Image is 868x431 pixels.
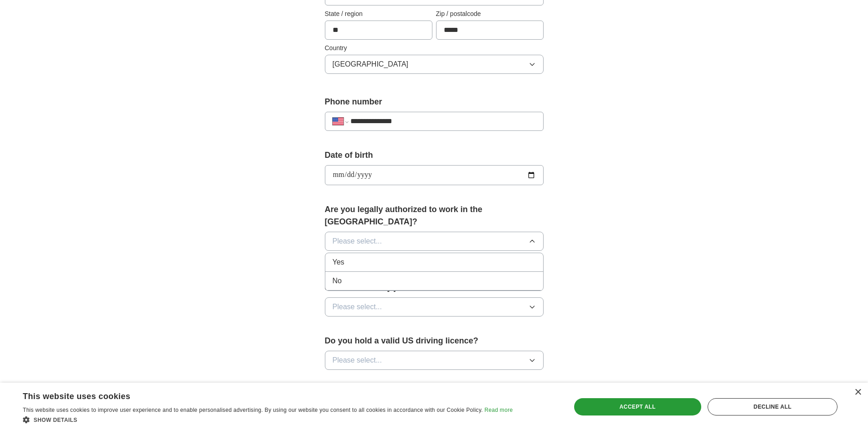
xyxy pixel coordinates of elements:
[325,55,544,74] button: [GEOGRAPHIC_DATA]
[325,149,544,161] label: Date of birth
[854,389,861,396] div: Close
[325,232,544,251] button: Please select...
[325,43,544,53] label: Country
[333,236,382,247] span: Please select...
[34,417,77,423] span: Show details
[23,388,490,402] div: This website uses cookies
[325,203,544,228] label: Are you legally authorized to work in the [GEOGRAPHIC_DATA]?
[333,59,409,70] span: [GEOGRAPHIC_DATA]
[325,335,544,347] label: Do you hold a valid US driving licence?
[708,398,837,415] div: Decline all
[333,355,382,366] span: Please select...
[325,96,544,108] label: Phone number
[325,351,544,370] button: Please select...
[333,275,342,286] span: No
[484,407,513,413] a: Read more, opens a new window
[325,297,544,317] button: Please select...
[23,407,483,413] span: This website uses cookies to improve user experience and to enable personalised advertising. By u...
[325,9,432,19] label: State / region
[333,301,382,312] span: Please select...
[333,257,344,268] span: Yes
[23,415,513,424] div: Show details
[436,9,544,19] label: Zip / postalcode
[574,398,701,415] div: Accept all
